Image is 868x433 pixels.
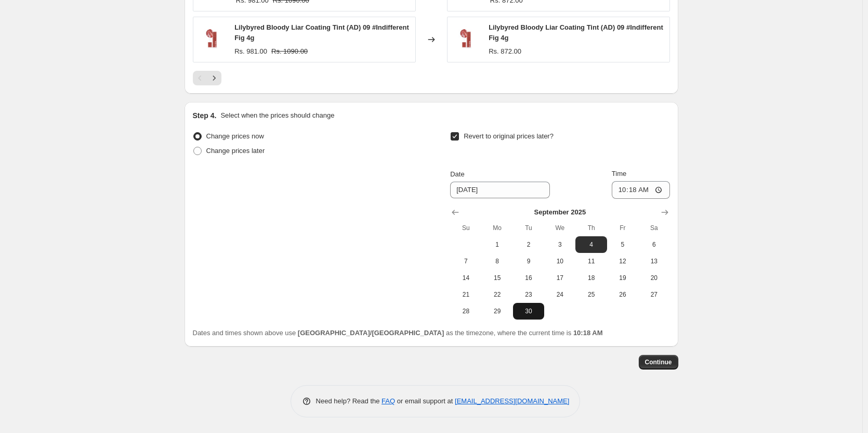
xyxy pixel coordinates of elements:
button: Monday September 15 2025 [482,270,513,286]
div: Rs. 981.00 [234,46,267,57]
span: Sa [642,224,665,232]
span: 21 [454,290,477,299]
a: [EMAIL_ADDRESS][DOMAIN_NAME] [455,397,569,405]
span: Th [580,224,602,232]
span: 18 [580,274,602,282]
span: 26 [611,290,634,299]
span: Lilybyred Bloody Liar Coating Tint (AD) 09 #Indifferent Fig 4g [234,23,409,42]
span: 14 [454,274,477,282]
th: Sunday [450,220,481,236]
span: Su [454,224,477,232]
span: 12 [611,257,634,265]
button: Thursday September 11 2025 [575,253,607,270]
th: Wednesday [544,220,575,236]
span: 17 [548,274,571,282]
span: 23 [517,290,540,299]
span: 22 [486,290,509,299]
button: Tuesday September 23 2025 [513,286,544,303]
span: or email support at [395,397,455,405]
span: 29 [486,307,509,315]
span: Fr [611,224,634,232]
button: Tuesday September 9 2025 [513,253,544,270]
span: Change prices now [206,132,264,140]
th: Friday [607,220,638,236]
button: Sunday September 7 2025 [450,253,481,270]
button: Saturday September 27 2025 [638,286,669,303]
span: 9 [517,257,540,265]
button: Saturday September 13 2025 [638,253,669,270]
button: Friday September 19 2025 [607,270,638,286]
button: Saturday September 6 2025 [638,236,669,253]
button: Tuesday September 2 2025 [513,236,544,253]
span: 11 [580,257,602,265]
th: Saturday [638,220,669,236]
button: Thursday September 4 2025 [575,236,607,253]
span: 16 [517,274,540,282]
button: Tuesday September 30 2025 [513,303,544,320]
h2: Step 4. [193,110,217,121]
th: Tuesday [513,220,544,236]
span: We [548,224,571,232]
button: Tuesday September 16 2025 [513,270,544,286]
span: 30 [517,307,540,315]
button: Show previous month, August 2025 [448,205,463,220]
span: Change prices later [206,147,265,155]
span: 8 [486,257,509,265]
span: Date [450,170,464,178]
button: Monday September 22 2025 [482,286,513,303]
span: 25 [580,290,602,299]
span: 3 [548,240,571,249]
span: Mo [486,224,509,232]
button: Wednesday September 17 2025 [544,270,575,286]
span: 1 [486,240,509,249]
span: 4 [580,240,602,249]
span: Tu [517,224,540,232]
span: 27 [642,290,665,299]
button: Wednesday September 24 2025 [544,286,575,303]
span: Time [612,170,626,177]
span: Revert to original prices later? [464,132,554,140]
div: Rs. 872.00 [489,46,521,57]
b: 10:18 AM [573,329,603,337]
span: 19 [611,274,634,282]
button: Show next month, October 2025 [657,205,672,220]
p: Select when the prices should change [220,110,334,121]
a: FAQ [382,397,395,405]
button: Friday September 12 2025 [607,253,638,270]
button: Continue [639,355,678,370]
img: 4_b28f3d73-0782-4cad-9e3f-99848e4b3110_80x.jpg [199,24,227,55]
span: 7 [454,257,477,265]
button: Next [207,71,221,85]
button: Thursday September 18 2025 [575,270,607,286]
span: 5 [611,240,634,249]
span: 24 [548,290,571,299]
span: Continue [645,358,672,366]
span: Dates and times shown above use as the timezone, where the current time is [193,329,603,337]
button: Friday September 5 2025 [607,236,638,253]
nav: Pagination [193,71,221,85]
button: Saturday September 20 2025 [638,270,669,286]
button: Thursday September 25 2025 [575,286,607,303]
th: Monday [482,220,513,236]
span: Lilybyred Bloody Liar Coating Tint (AD) 09 #Indifferent Fig 4g [489,23,663,42]
span: Need help? Read the [316,397,382,405]
span: 6 [642,240,665,249]
strike: Rs. 1090.00 [271,46,308,57]
button: Sunday September 28 2025 [450,303,481,320]
button: Wednesday September 10 2025 [544,253,575,270]
img: 4_b28f3d73-0782-4cad-9e3f-99848e4b3110_80x.jpg [453,24,481,55]
button: Sunday September 14 2025 [450,270,481,286]
span: 13 [642,257,665,265]
button: Monday September 29 2025 [482,303,513,320]
button: Monday September 8 2025 [482,253,513,270]
button: Wednesday September 3 2025 [544,236,575,253]
input: 8/28/2025 [450,182,550,198]
button: Friday September 26 2025 [607,286,638,303]
span: 15 [486,274,509,282]
th: Thursday [575,220,607,236]
b: [GEOGRAPHIC_DATA]/[GEOGRAPHIC_DATA] [298,329,444,337]
button: Sunday September 21 2025 [450,286,481,303]
span: 2 [517,240,540,249]
input: 12:00 [612,181,670,199]
span: 10 [548,257,571,265]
